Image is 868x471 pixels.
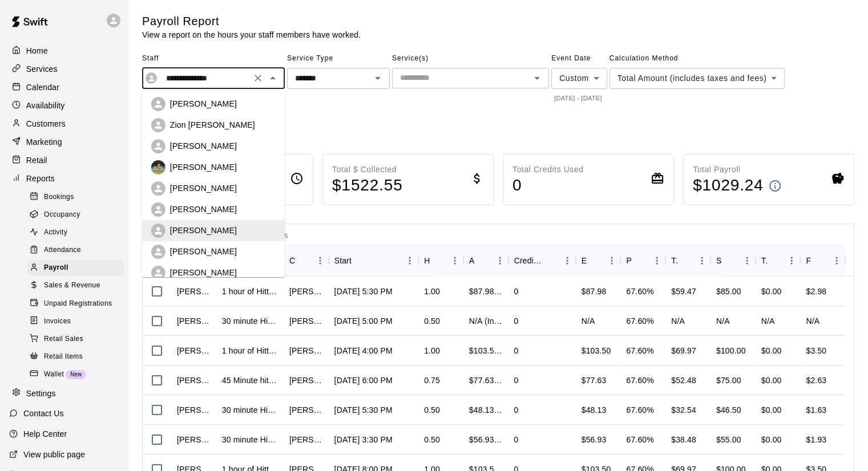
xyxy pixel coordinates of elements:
div: 1 hour of Hitting and pitching/fielding [222,286,278,297]
p: Retail [26,155,47,166]
img: Mike Morrison III [151,160,165,174]
div: $48.13 (Card) [469,404,503,416]
div: Oct 13, 2025, 4:00 PM [334,345,393,356]
div: Total Pay [665,245,710,277]
button: Menu [648,252,665,269]
div: Total Amount (includes taxes and fees) [609,68,785,89]
p: View a report on the hours your staff members have worked. [142,29,361,40]
div: Bookings [27,189,124,205]
div: $77.63 [576,366,621,395]
a: Availability [9,97,119,114]
div: 67.60% [626,404,653,416]
a: Retail Sales [27,330,128,348]
div: $100.00 [716,345,746,356]
button: Menu [401,252,418,269]
div: $0.00 [761,404,782,416]
div: $77.63 (Card) [469,375,503,386]
div: $69.97 [671,345,696,356]
a: WalletNew [27,366,128,383]
div: Credits Used [508,245,576,277]
button: Sort [296,253,312,269]
p: Reports [26,173,55,184]
h4: $ 1029.24 [693,176,764,196]
button: Menu [783,252,800,269]
p: Customers [26,118,66,129]
a: Activity [27,224,128,242]
p: Zion [PERSON_NAME] [170,119,255,131]
div: 67.60% [626,375,653,386]
div: Anna Carter [289,404,323,416]
div: Anabel Lopez [289,434,323,445]
div: Tax [756,245,801,277]
div: N/A (In-Person) [469,315,503,327]
div: Subtotal [710,245,756,277]
button: [DATE] - [DATE] [551,91,605,106]
p: [PERSON_NAME] [170,161,237,173]
div: Amount Paid [463,245,508,277]
p: Services [26,63,58,75]
div: $3.50 [806,345,826,356]
p: [PERSON_NAME] [170,182,237,194]
button: Sort [352,253,368,269]
div: Brandon Taylor [177,345,211,356]
div: Tax [761,245,768,277]
button: Menu [693,252,710,269]
div: 0 [514,286,519,297]
a: Invoices [27,312,128,330]
span: Retail Items [44,351,83,363]
div: N/A [671,315,685,327]
button: Open [370,70,386,86]
div: N/A [576,306,621,336]
a: Calendar [9,79,119,96]
button: Menu [446,252,463,269]
p: Home [26,45,48,56]
p: Calendar [26,82,59,93]
div: $38.48 [671,434,696,445]
button: Sort [543,253,559,269]
div: $52.48 [671,375,696,386]
p: Total Credits Used [512,164,583,176]
div: Retail Items [27,349,124,365]
div: Steve Taylor [289,375,323,386]
a: Occupancy [27,206,128,224]
div: 0 [514,404,519,416]
div: Oct 10, 2025, 3:30 PM [334,434,393,445]
div: $75.00 [716,375,741,386]
div: $56.93 [576,425,621,454]
span: New [66,371,86,377]
div: Pay Rate [620,245,665,277]
div: Start [334,245,352,277]
div: Brandon Taylor [177,404,211,416]
div: $48.13 [576,395,621,425]
div: Total Pay [671,245,677,277]
div: Marketing [9,133,119,151]
div: 0 [514,315,519,327]
button: Sort [430,253,446,269]
div: 67.60% [626,286,653,297]
div: Credits Used [514,245,543,277]
span: Calculation Method [609,50,785,68]
button: Menu [738,252,756,269]
div: $87.98 (Card) [469,286,503,297]
div: $0.00 [761,434,782,445]
button: Menu [491,252,508,269]
h4: 0 [512,176,583,196]
div: N/A [761,315,775,327]
div: Unpaid Registrations [27,296,124,312]
button: Sort [677,253,693,269]
span: Retail Sales [44,334,83,345]
div: $1.93 [806,434,826,445]
p: [PERSON_NAME] [170,246,237,257]
div: N/A [806,315,819,327]
div: Sales & Revenue [27,278,124,294]
div: $85.00 [716,286,741,297]
div: Reports [9,170,119,187]
a: Retail Items [27,348,128,366]
button: Menu [828,252,845,269]
a: Services [9,60,119,78]
div: $56.93 (Card) [469,434,503,445]
p: Total $ Collected [332,164,403,176]
div: Occupancy [27,207,124,223]
a: Sales & Revenue [27,277,128,295]
p: [PERSON_NAME] [170,225,237,236]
